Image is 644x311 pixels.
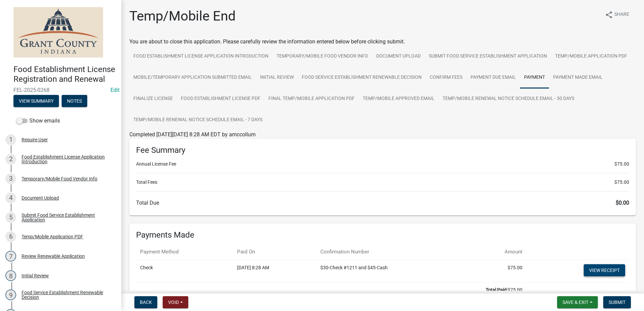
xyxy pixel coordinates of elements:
[22,273,49,278] div: Initial Review
[136,145,629,155] h6: Fee Summary
[129,67,256,89] a: Mobile/Temporary Application Submitted Email
[13,65,116,84] h4: Food Establishment License Registration and Renewal
[140,300,152,305] span: Back
[425,46,551,67] a: Submit Food Service Establishment Application
[562,300,588,305] span: Save & Exit
[614,161,629,168] span: $75.00
[110,87,120,93] a: Edit
[439,88,578,110] a: Temp/Mobile Renewal Notice Schedule Email - 30 Days
[13,87,108,93] span: FEL-2025-0268
[129,88,177,110] a: Finalize License
[609,300,625,305] span: Submit
[5,173,16,184] div: 3
[22,234,83,239] div: Temp/Mobile Application PDF
[22,196,59,200] div: Document Upload
[110,87,120,93] wm-modal-confirm: Edit Application Number
[5,289,16,300] div: 9
[22,176,97,181] div: Temporary/Mobile Food Vendor Info
[136,200,629,206] h6: Total Due
[5,270,16,281] div: 8
[298,67,426,89] a: Food Service Establishment Renewable Decision
[5,231,16,242] div: 6
[136,260,233,282] td: Check
[605,11,613,19] i: share
[22,290,110,300] div: Food Service Establishment Renewable Decision
[551,46,631,67] a: Temp/Mobile Application PDF
[603,296,631,308] button: Submit
[473,244,526,260] th: Amount
[136,161,629,168] li: Annual License Fee
[486,287,508,292] b: Total Paid:
[129,8,236,24] h1: Temp/Mobile End
[359,88,439,110] a: Temp/Mobile Approved Email
[5,212,16,223] div: 5
[5,154,16,165] div: 2
[473,260,526,282] td: $75.00
[264,88,359,110] a: Final Temp/Mobile Application PDF
[614,11,629,19] span: Share
[22,213,110,222] div: Submit Food Service Establishment Application
[466,67,520,89] a: Payment Due Email
[177,88,264,110] a: Food Establishment License PDF
[372,46,425,67] a: Document Upload
[426,67,466,89] a: Confirm Fees
[22,254,85,258] div: Review Renewable Application
[616,200,629,206] span: $0.00
[600,8,635,21] button: shareShare
[316,260,473,282] td: $30-Check #1211 and $45-Cash
[256,67,298,89] a: Initial Review
[136,282,526,298] td: $75.00
[163,296,188,308] button: Void
[5,193,16,203] div: 4
[22,154,110,164] div: Food Establishment License Application Introduction
[549,67,607,89] a: Payment made Email
[557,296,598,308] button: Save & Exit
[129,109,266,131] a: Temp/Mobile Renewal Notice Schedule Email - 7 Days
[168,300,179,305] span: Void
[62,99,87,104] wm-modal-confirm: Notes
[233,260,316,282] td: [DATE] 8:28 AM
[129,131,256,138] span: Completed [DATE][DATE] 8:28 AM EDT by amccollum
[13,7,103,58] img: Grant County, Indiana
[584,264,625,276] a: View receipt
[129,46,272,67] a: Food Establishment License Application Introduction
[272,46,372,67] a: Temporary/Mobile Food Vendor Info
[136,244,233,260] th: Payment Method
[13,99,59,104] wm-modal-confirm: Summary
[316,244,473,260] th: Confirmation Number
[22,137,48,142] div: Require User
[5,134,16,145] div: 1
[233,244,316,260] th: Paid On
[614,179,629,186] span: $75.00
[136,230,629,240] h6: Payments Made
[62,95,87,107] button: Notes
[136,179,629,186] li: Total Fees
[16,117,60,125] label: Show emails
[5,251,16,262] div: 7
[520,67,549,89] a: Payment
[134,296,157,308] button: Back
[13,95,59,107] button: View Summary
